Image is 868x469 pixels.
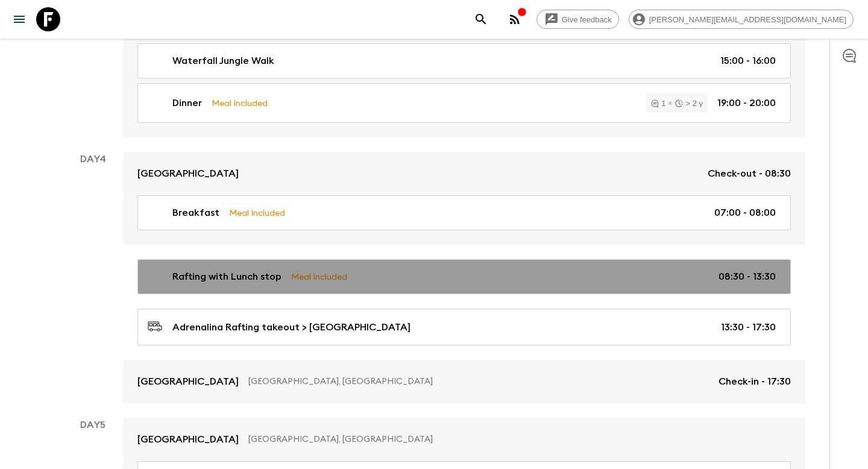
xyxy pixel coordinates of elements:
[172,54,274,68] p: Waterfall Jungle Walk
[643,15,853,24] span: [PERSON_NAME][EMAIL_ADDRESS][DOMAIN_NAME]
[7,7,31,31] button: menu
[137,166,239,181] p: [GEOGRAPHIC_DATA]
[137,195,791,230] a: BreakfastMeal Included07:00 - 08:00
[291,270,347,283] p: Meal Included
[708,166,791,181] p: Check-out - 08:30
[137,309,791,345] a: Adrenalina Rafting takeout > [GEOGRAPHIC_DATA]13:30 - 17:30
[137,83,791,123] a: DinnerMeal Included1> 2 y19:00 - 20:00
[720,54,776,68] p: 15:00 - 16:00
[212,96,268,110] p: Meal Included
[137,432,239,447] p: [GEOGRAPHIC_DATA]
[469,7,493,31] button: search adventures
[172,96,202,110] p: Dinner
[63,418,123,432] p: Day 5
[717,96,776,110] p: 19:00 - 20:00
[719,269,776,284] p: 08:30 - 13:30
[137,259,791,294] a: Rafting with Lunch stopMeal Included08:30 - 13:30
[172,269,281,284] p: Rafting with Lunch stop
[123,152,805,195] a: [GEOGRAPHIC_DATA]Check-out - 08:30
[229,206,285,219] p: Meal Included
[137,43,791,78] a: Waterfall Jungle Walk15:00 - 16:00
[536,10,619,29] a: Give feedback
[651,99,665,107] div: 1
[172,320,410,335] p: Adrenalina Rafting takeout > [GEOGRAPHIC_DATA]
[629,10,854,29] div: [PERSON_NAME][EMAIL_ADDRESS][DOMAIN_NAME]
[714,206,776,220] p: 07:00 - 08:00
[248,376,709,388] p: [GEOGRAPHIC_DATA], [GEOGRAPHIC_DATA]
[721,320,776,335] p: 13:30 - 17:30
[123,418,805,461] a: [GEOGRAPHIC_DATA][GEOGRAPHIC_DATA], [GEOGRAPHIC_DATA]
[719,374,791,389] p: Check-in - 17:30
[123,360,805,403] a: [GEOGRAPHIC_DATA][GEOGRAPHIC_DATA], [GEOGRAPHIC_DATA]Check-in - 17:30
[172,206,219,220] p: Breakfast
[63,152,123,166] p: Day 4
[137,374,239,389] p: [GEOGRAPHIC_DATA]
[675,99,703,107] div: > 2 y
[248,433,781,445] p: [GEOGRAPHIC_DATA], [GEOGRAPHIC_DATA]
[555,15,618,24] span: Give feedback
